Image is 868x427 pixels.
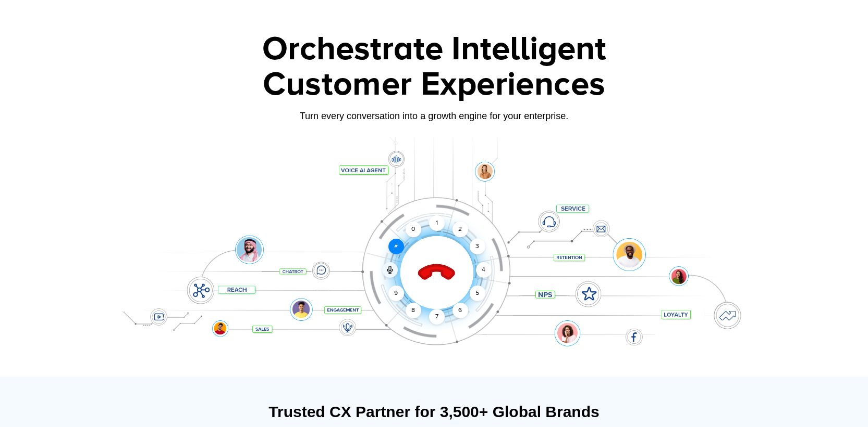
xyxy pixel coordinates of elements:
div: 8 [406,303,421,318]
div: 1 [429,215,445,231]
div: 7 [429,309,445,325]
div: Trusted CX Partner for 3,500+ Global Brands [114,403,755,421]
div: 3 [469,239,485,254]
div: 2 [453,222,468,237]
div: Turn every conversation into a growth engine for your enterprise. [108,110,760,122]
div: Customer Experiences [108,60,760,110]
div: 4 [476,262,492,278]
div: # [388,239,404,254]
div: 5 [469,286,485,301]
div: 0 [406,222,421,237]
div: 9 [388,286,404,301]
div: 6 [453,303,468,318]
div: Orchestrate Intelligent [108,33,760,66]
